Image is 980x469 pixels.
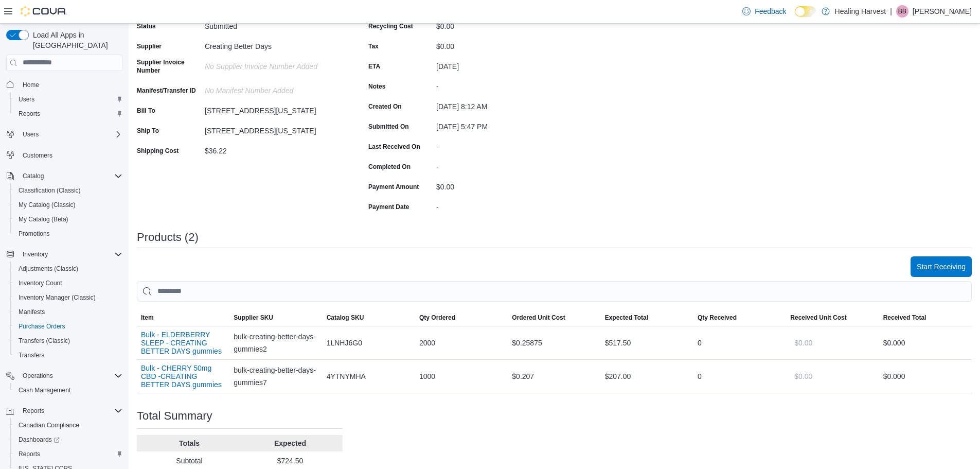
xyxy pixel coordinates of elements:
[137,309,229,326] button: Item
[141,364,225,389] button: Bulk - CHERRY 50mg CBD -CREATING BETTER DAYS gummies
[693,366,786,387] div: 0
[242,438,338,448] p: Expected
[14,448,122,460] span: Reports
[19,308,45,316] span: Manifests
[436,138,574,151] div: -
[10,212,127,227] button: My Catalog (Beta)
[436,78,574,91] div: -
[795,17,795,18] span: Dark Mode
[2,404,127,418] button: Reports
[879,309,972,326] button: Received Total
[19,149,57,162] a: Customers
[14,349,48,361] a: Transfers
[14,93,122,106] span: Users
[137,58,201,75] label: Supplier Invoice Number
[10,92,127,107] button: Users
[205,82,343,95] div: No Manifest Number added
[794,338,812,348] span: $0.00
[2,247,127,262] button: Inventory
[896,5,908,18] div: Brittany Brown
[693,333,786,353] div: 0
[234,314,273,322] span: Supplier SKU
[368,102,402,111] label: Created On
[368,22,413,30] label: Recycling Cost
[14,228,54,240] a: Promotions
[19,170,48,182] button: Catalog
[911,256,972,277] button: Start Receiving
[10,276,127,290] button: Inventory Count
[368,203,409,211] label: Payment Date
[19,450,40,458] span: Reports
[2,127,127,142] button: Users
[835,5,886,18] p: Healing Harvest
[415,309,508,326] button: Qty Ordered
[14,335,122,347] span: Transfers (Classic)
[14,213,122,225] span: My Catalog (Beta)
[23,172,44,180] span: Catalog
[29,30,122,50] span: Load All Apps in [GEOGRAPHIC_DATA]
[368,143,420,151] label: Last Received On
[795,6,816,17] input: Dark Mode
[14,306,49,318] a: Manifests
[755,6,786,16] span: Feedback
[19,215,68,223] span: My Catalog (Beta)
[19,79,43,91] a: Home
[368,163,411,171] label: Completed On
[23,130,39,138] span: Users
[14,108,44,120] a: Reports
[10,383,127,397] button: Cash Management
[205,123,343,135] div: [STREET_ADDRESS][US_STATE]
[14,263,122,275] span: Adjustments (Classic)
[890,5,892,18] p: |
[10,290,127,305] button: Inventory Manager (Classic)
[14,349,122,361] span: Transfers
[14,433,122,446] span: Dashboards
[19,201,76,209] span: My Catalog (Classic)
[19,248,52,260] button: Inventory
[137,231,199,244] h3: Products (2)
[205,38,343,50] div: Creating Better Days
[14,199,122,211] span: My Catalog (Classic)
[790,366,816,387] button: $0.00
[508,333,600,353] div: $0.25875
[698,314,737,322] span: Qty Received
[205,143,343,155] div: $36.22
[234,364,318,389] span: bulk-creating-better-days-gummies7
[10,227,127,241] button: Promotions
[419,314,455,322] span: Qty Ordered
[19,248,122,260] span: Inventory
[10,262,127,276] button: Adjustments (Classic)
[10,319,127,334] button: Purchase Orders
[14,213,73,225] a: My Catalog (Beta)
[19,421,79,429] span: Canadian Compliance
[23,407,44,415] span: Reports
[436,18,574,30] div: $0.00
[436,179,574,191] div: $0.00
[141,438,238,448] p: Totals
[14,384,122,396] span: Cash Management
[23,81,39,89] span: Home
[794,371,812,381] span: $0.00
[508,366,600,387] div: $0.207
[790,314,846,322] span: Received Unit Cost
[601,309,693,326] button: Expected Total
[10,348,127,362] button: Transfers
[14,184,122,197] span: Classification (Classic)
[23,250,48,258] span: Inventory
[137,147,179,155] label: Shipping Cost
[436,98,574,111] div: [DATE] 8:12 AM
[883,370,968,383] div: $0.00 0
[368,82,385,91] label: Notes
[2,77,127,92] button: Home
[508,309,600,326] button: Ordered Unit Cost
[14,108,122,120] span: Reports
[2,169,127,183] button: Catalog
[323,309,415,326] button: Catalog SKU
[14,335,74,347] a: Transfers (Classic)
[141,314,154,322] span: Item
[10,447,127,461] button: Reports
[10,198,127,212] button: My Catalog (Classic)
[436,58,574,71] div: [DATE]
[205,102,343,115] div: [STREET_ADDRESS][US_STATE]
[19,279,62,287] span: Inventory Count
